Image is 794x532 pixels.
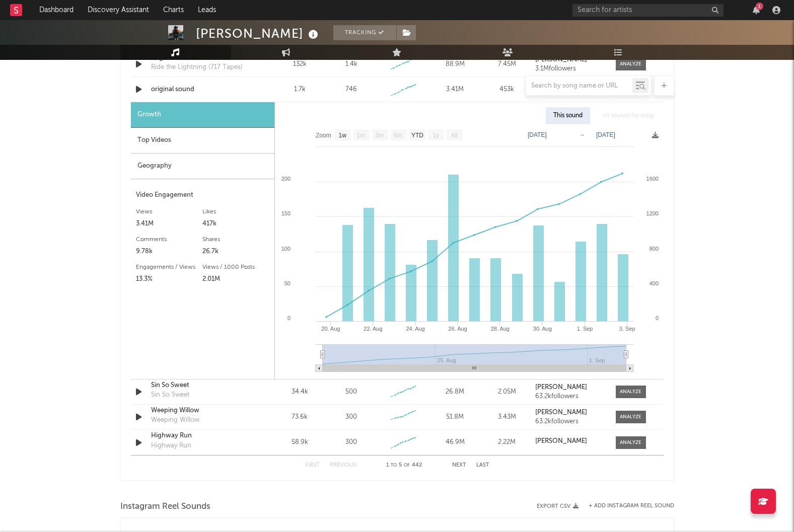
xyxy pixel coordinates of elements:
text: 100 [281,246,290,252]
text: 1m [356,132,365,139]
div: Sin So Sweet [151,390,189,400]
div: 34.4k [276,387,323,397]
div: Video Engagement [136,189,269,201]
div: Views / 1000 Posts [202,261,269,273]
text: 800 [649,246,658,252]
div: Highway Run [151,441,191,451]
button: First [305,463,320,468]
strong: [PERSON_NAME] [535,409,587,416]
text: 28. Aug [490,326,509,332]
div: 51.8M [431,412,478,422]
div: 7.45M [483,59,530,69]
span: Instagram Reel Sounds [120,501,210,513]
div: 58.9k [276,437,323,447]
button: Previous [330,463,356,468]
div: Comments [136,234,203,246]
a: [PERSON_NAME] [535,409,605,416]
a: [PERSON_NAME] [535,438,605,445]
div: 3.43M [483,412,530,422]
text: 3. Sep [619,326,635,332]
div: 46.9M [431,437,478,447]
text: 3m [375,132,384,139]
div: 417k [202,218,269,230]
strong: [PERSON_NAME] [535,438,587,444]
button: Export CSV [537,503,579,509]
div: This sound [546,107,590,124]
button: 1 [753,6,760,14]
text: Zoom [316,132,331,139]
div: 1 5 442 [377,460,432,472]
a: Highway Run [151,431,256,441]
text: 1200 [646,210,658,216]
div: 73.6k [276,412,323,422]
strong: [PERSON_NAME] [535,56,587,63]
a: Sin So Sweet [151,381,256,391]
button: Next [452,463,466,468]
text: 0 [655,315,658,321]
text: 1w [338,132,346,139]
div: 13.3% [136,273,203,285]
text: YTD [411,132,423,139]
text: All [451,132,457,139]
div: 2.05M [483,387,530,397]
div: 3.41M [136,218,203,230]
text: 150 [281,210,290,216]
div: Growth [131,102,274,128]
text: 1600 [646,176,658,182]
text: 30. Aug [533,326,551,332]
a: [PERSON_NAME] [535,384,605,391]
div: 1 [756,3,763,10]
button: + Add Instagram Reel Sound [589,503,674,509]
text: 200 [281,176,290,182]
div: Views [136,206,203,218]
div: 9.78k [136,246,203,258]
text: 22. Aug [364,326,382,332]
input: Search by song name or URL [526,82,632,90]
div: 26.8M [431,387,478,397]
strong: [PERSON_NAME] [535,384,587,391]
div: 63.2k followers [535,393,605,400]
div: 300 [345,437,357,447]
div: Engagements / Views [136,261,203,273]
span: to [391,463,397,468]
a: Weeping Willow [151,406,256,416]
text: 1. Sep [576,326,593,332]
text: → [579,131,585,138]
text: 20. Aug [321,326,340,332]
text: 1y [432,132,439,139]
div: 63.2k followers [535,418,605,425]
div: Top Videos [131,128,274,154]
div: Shares [202,234,269,246]
text: 26. Aug [448,326,467,332]
div: Ride the Lightning (717 Tapes) [151,62,243,72]
input: Search for artists [572,4,724,17]
text: 6m [394,132,402,139]
div: 132k [276,59,323,69]
text: [DATE] [596,131,615,138]
text: 400 [649,280,658,286]
text: 24. Aug [406,326,424,332]
div: + Add Instagram Reel Sound [579,503,674,509]
div: Weeping Willow [151,415,199,425]
div: 26.7k [202,246,269,258]
button: Last [476,463,489,468]
div: 500 [345,387,357,397]
div: 1.4k [345,59,357,69]
div: [PERSON_NAME] [196,25,321,42]
div: 88.9M [431,59,478,69]
button: Tracking [333,25,396,40]
div: 300 [345,412,357,422]
div: 2.01M [202,273,269,285]
text: 50 [284,280,290,286]
span: of [404,463,410,468]
text: [DATE] [528,131,547,138]
text: 0 [287,315,290,321]
div: 2.22M [483,437,530,447]
div: 3.1M followers [535,65,605,72]
div: Geography [131,154,274,179]
div: Likes [202,206,269,218]
div: All sounds for song [595,107,661,124]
